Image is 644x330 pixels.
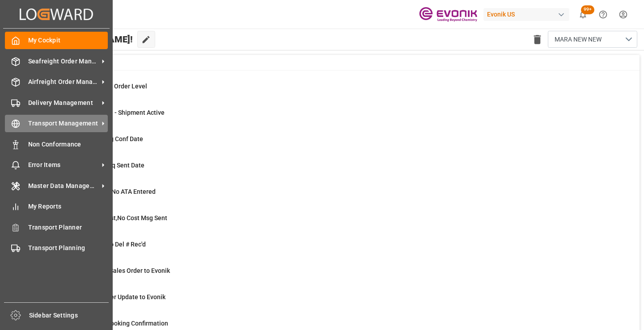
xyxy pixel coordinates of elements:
[28,119,99,128] span: Transport Management
[5,239,108,257] a: Transport Planning
[29,311,109,320] span: Sidebar Settings
[46,187,628,206] a: 19ETA > 10 Days , No ATA EnteredShipment
[46,240,628,259] a: 10ETD < 3 Days,No Del # Rec'dShipment
[5,198,108,215] a: My Reports
[68,109,165,116] span: Deactivated EDI - Shipment Active
[46,292,628,311] a: 0Error Sales Order Update to EvonikShipment
[28,140,108,149] span: Non Conformance
[46,213,628,232] a: 35ETD>3 Days Past,No Cost Msg SentShipment
[555,35,602,44] span: MARA NEW NEW
[573,4,593,25] button: show 101 new notifications
[46,108,628,127] a: 0Deactivated EDI - Shipment ActiveShipment
[68,293,165,301] span: Error Sales Order Update to Evonik
[68,267,170,274] span: Error on Initial Sales Order to Evonik
[5,218,108,236] a: Transport Planner
[28,77,99,87] span: Airfreight Order Management
[581,5,594,14] span: 99+
[37,31,133,48] span: Hello [PERSON_NAME]!
[593,4,613,25] button: Help Center
[28,202,108,211] span: My Reports
[5,32,108,49] a: My Cockpit
[68,320,168,327] span: ABS: Missing Booking Confirmation
[28,57,99,66] span: Seafreight Order Management
[28,181,99,191] span: Master Data Management
[483,6,573,23] button: Evonik US
[46,266,628,285] a: 0Error on Initial Sales Order to EvonikShipment
[28,36,108,45] span: My Cockpit
[5,135,108,153] a: Non Conformance
[46,134,628,153] a: 20ABS: No Init Bkg Conf DateShipment
[46,161,628,180] a: 14ABS: No Bkg Req Sent DateShipment
[483,8,569,21] div: Evonik US
[28,223,108,232] span: Transport Planner
[28,160,99,170] span: Error Items
[548,31,637,48] button: open menu
[46,82,628,100] a: 0MOT Missing at Order LevelSales Order-IVPO
[28,243,108,253] span: Transport Planning
[28,98,99,108] span: Delivery Management
[68,214,167,221] span: ETD>3 Days Past,No Cost Msg Sent
[419,7,477,22] img: Evonik-brand-mark-Deep-Purple-RGB.jpeg_1700498283.jpeg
